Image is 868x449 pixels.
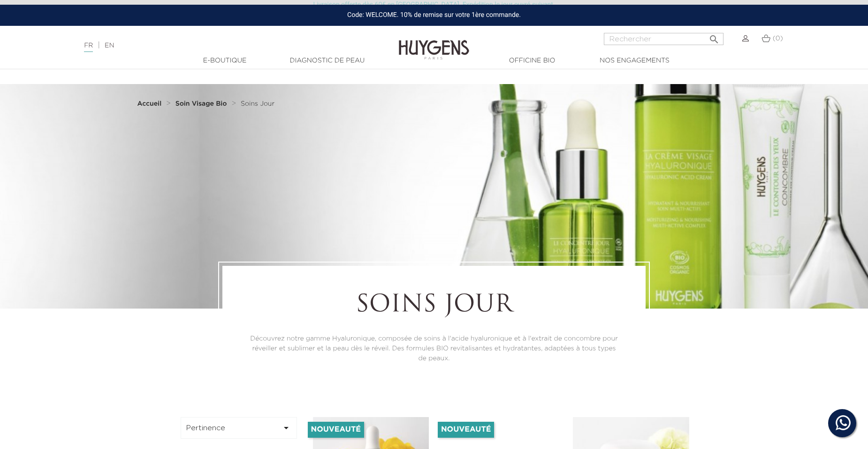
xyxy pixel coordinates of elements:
input: Rechercher [604,33,723,45]
button: Pertinence [181,417,297,439]
i:  [708,31,720,42]
strong: Soin Visage Bio [175,101,227,107]
a: Nos engagements [587,56,681,66]
a: EN [105,42,114,49]
div: | [79,40,355,51]
h1: Soins Jour [248,292,620,320]
button:  [706,30,723,43]
strong: Accueil [137,101,162,107]
p: Découvrez notre gamme Hyaluronique, composée de soins à l'acide hyaluronique et à l'extrait de co... [248,334,620,364]
a: Accueil [137,100,164,108]
li: Nouveauté [308,422,364,438]
li: Nouveauté [438,422,494,438]
a: Officine Bio [485,56,579,66]
a: Diagnostic de peau [280,56,374,66]
i:  [281,422,292,434]
a: E-Boutique [178,56,272,66]
a: FR [84,42,93,52]
span: (0) [773,35,783,42]
a: Soin Visage Bio [175,100,229,108]
a: Soins Jour [241,100,274,108]
img: Huygens [399,25,469,61]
